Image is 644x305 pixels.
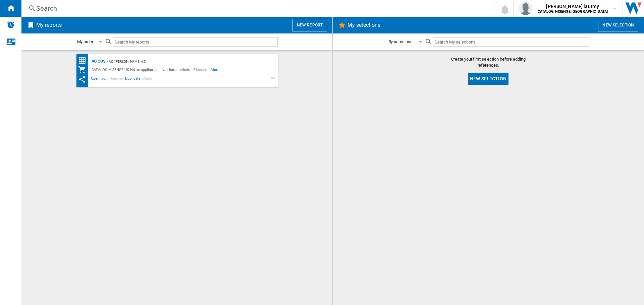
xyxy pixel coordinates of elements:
div: By name asc. [388,39,414,44]
b: CATALOG HISENSE [GEOGRAPHIC_DATA] [538,9,608,14]
h2: My selections [346,19,382,31]
ng-md-icon: This report has been shared with you [78,75,86,83]
button: New selection [598,19,638,31]
button: New report [292,19,327,31]
span: Open [90,75,101,83]
input: Search My reports [113,37,278,47]
span: Duplicate [124,75,142,83]
input: Search My selections [433,37,589,47]
div: Search [36,4,476,13]
span: Share [142,75,153,83]
span: More [211,66,220,74]
h2: My reports [35,19,63,31]
div: AO OOS [90,57,105,66]
span: Create your first selection before adding references. [441,56,535,68]
img: alerts-logo.svg [7,21,15,29]
div: My Assortment [78,66,90,74]
div: - AO ([PERSON_NAME]) (5) [105,57,264,66]
span: [PERSON_NAME] lautrey [538,3,608,10]
img: profile.jpg [519,2,532,15]
button: New selection [468,73,508,85]
span: Edit [100,75,109,83]
div: Price Matrix [78,56,90,65]
div: My order [77,39,93,44]
span: Rename [109,75,124,83]
div: CATALOG HISENSE UK:Home appliances - No characteristic - 2 brands [90,66,211,74]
